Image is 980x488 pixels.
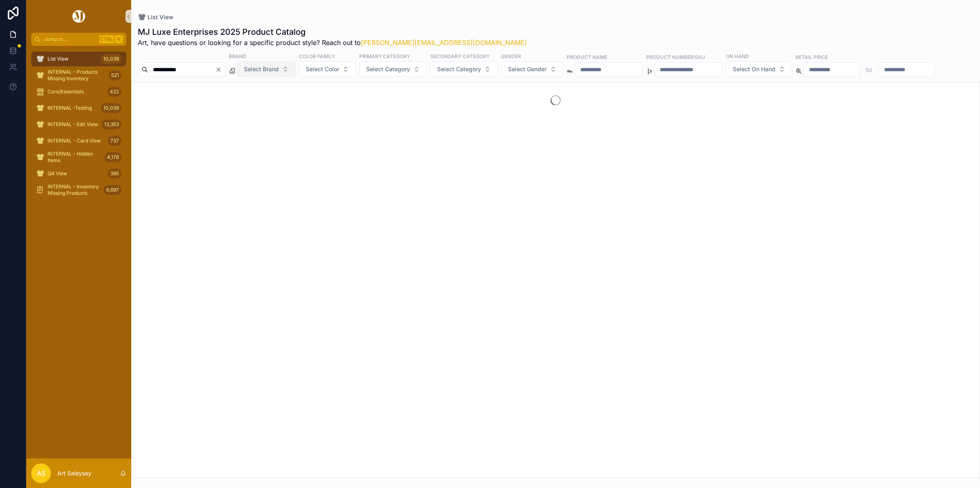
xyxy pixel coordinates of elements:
[361,38,527,47] a: [PERSON_NAME][EMAIL_ADDRESS][DOMAIN_NAME]
[733,65,775,73] span: Select On Hand
[108,169,121,178] div: 395
[48,138,101,144] span: INTERNAL - Card View
[229,52,246,60] label: Brand
[109,70,121,80] div: 521
[138,13,173,21] a: List View
[48,88,84,95] span: Core/Essentials
[48,69,105,82] span: INTERNAL - Products Missing Inventory
[31,33,126,46] button: Jump to...CtrlK
[215,66,225,73] button: Clear
[71,10,87,23] img: App logo
[99,35,114,43] span: Ctrl
[31,166,126,181] a: QA View395
[31,133,126,148] a: INTERNAL - Card View737
[237,61,296,77] button: Select Button
[508,65,547,73] span: Select Gender
[107,87,121,97] div: 422
[138,26,527,38] h1: MJ Luxe Enterprises 2025 Product Catalog
[116,36,122,43] span: K
[437,65,481,73] span: Select Category
[26,46,131,208] div: scrollable content
[299,61,356,77] button: Select Button
[726,61,792,77] button: Select Button
[244,65,279,73] span: Select Brand
[306,65,339,73] span: Select Color
[104,185,121,195] div: 6,697
[48,183,100,197] span: INTERNAL - Inventory Missing Products
[430,52,490,60] label: Secondary Category
[31,101,126,115] a: INTERNAL -Testing10,039
[359,61,427,77] button: Select Button
[31,52,126,66] a: List View10,039
[48,151,101,164] span: INTERNAL - Hidden Items
[501,61,563,77] button: Select Button
[105,152,121,162] div: 4,176
[567,53,607,61] label: Product Name
[48,121,98,128] span: INTERNAL - Edit View
[366,65,410,73] span: Select Category
[31,84,126,99] a: Core/Essentials422
[726,52,749,60] label: On Hand
[57,469,91,477] p: Art Salaysay
[44,36,96,43] span: Jump to...
[138,38,527,47] span: Art, have questions or looking for a specific product style? Reach out to
[48,170,67,177] span: QA View
[48,105,92,111] span: INTERNAL -Testing
[31,117,126,132] a: INTERNAL - Edit View13,353
[101,54,121,64] div: 10,039
[359,52,410,60] label: Primary Category
[48,56,68,62] span: List View
[108,136,121,146] div: 737
[501,52,521,60] label: Gender
[299,52,335,60] label: Color Family
[31,68,126,83] a: INTERNAL - Products Missing Inventory521
[102,120,121,129] div: 13,353
[31,150,126,165] a: INTERNAL - Hidden Items4,176
[31,183,126,197] a: INTERNAL - Inventory Missing Products6,697
[430,61,498,77] button: Select Button
[101,103,121,113] div: 10,039
[795,53,828,61] label: Retail Price
[646,53,705,61] label: Product Number/SKU
[148,13,173,21] span: List View
[866,65,872,75] p: to
[37,468,46,478] span: AS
